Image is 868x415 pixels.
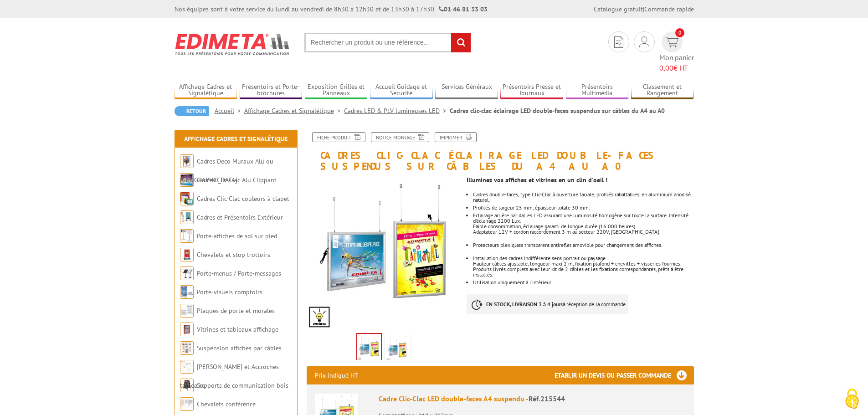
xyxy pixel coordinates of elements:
a: Chevalets conférence [197,400,256,408]
img: Chevalets conférence [180,397,194,411]
a: devis rapide 0 Mon panier 0,00€ HT [659,31,694,73]
span: 0 [675,28,684,37]
a: [PERSON_NAME] et Accroches tableaux [180,363,279,389]
a: Affichage Cadres et Signalétique [175,83,237,98]
a: Porte-visuels comptoirs [197,288,262,296]
a: Porte-affiches de sol sur pied [197,232,277,240]
div: Nos équipes sont à votre service du lundi au vendredi de 8h30 à 12h30 et de 13h30 à 17h30 [175,5,488,14]
img: devis rapide [639,36,649,47]
strong: EN STOCK, LIVRAISON 3 à 4 jours [486,301,563,307]
img: Cookies (fenêtre modale) [841,388,863,410]
img: Suspension affiches par câbles [180,341,194,355]
strong: 01 46 81 33 03 [439,5,488,13]
img: Cimaises et Accroches tableaux [180,360,194,374]
li: Cadres clic-clac éclairage LED double-faces suspendus sur câbles du A4 au A0 [450,106,665,115]
p: Prix indiqué HT [315,366,358,384]
h3: Etablir un devis ou passer commande [555,366,694,384]
a: Cadres Deco Muraux Alu ou [GEOGRAPHIC_DATA] [180,157,273,184]
a: Accueil Guidage et Sécurité [370,83,433,98]
img: affichage_lumineux_215544.jpg [307,176,460,330]
img: Vitrines et tableaux affichage [180,323,194,336]
a: Cadres et Présentoirs Extérieur [197,213,283,221]
a: Cadres LED & PLV lumineuses LED [344,107,450,115]
a: Commande rapide [644,5,694,13]
a: Vitrines et tableaux affichage [197,325,278,333]
button: Cookies (fenêtre modale) [836,384,868,415]
a: Présentoirs Multimédia [566,83,629,98]
a: Cadres Clic-Clac Alu Clippant [197,176,277,184]
input: rechercher [451,33,471,52]
a: Notice Montage [371,132,429,142]
strong: Illuminez vos affiches et vitrines en un clin d'oeil ! [467,176,607,184]
a: Affichage Cadres et Signalétique [244,107,344,115]
img: affichage_lumineux_215544.gif [386,335,408,363]
a: Accueil [215,107,244,115]
input: Rechercher un produit ou une référence... [304,33,471,52]
img: devis rapide [665,37,678,47]
div: Eclairage arrière par dalles LED assurant une luminosité homogène sur toute la surface. Intensité... [473,213,693,224]
a: Cadres Clic-Clac couleurs à clapet [197,195,289,203]
a: Chevalets et stop trottoirs [197,251,270,259]
div: Installation des cadres indifférente sens portrait ou paysage. [473,256,693,261]
h1: Cadres clic-clac éclairage LED double-faces suspendus sur câbles du A4 au A0 [300,132,701,172]
a: Exposition Grilles et Panneaux [305,83,368,98]
a: Présentoirs et Porte-brochures [240,83,303,98]
a: Services Généraux [435,83,498,98]
span: Réf.215544 [529,394,565,403]
p: Protecteurs plexiglass transparent antireflet amovible pour changement des affiches. [473,242,693,248]
div: Profilés de largeur 25 mm, épaisseur totale 30 mm. [473,205,693,210]
div: Hauteur câbles ajustable, longueur maxi 2 m, fixation plafond + chevilles + visseries fournies. [473,261,693,266]
img: Porte-menus / Porte-messages [180,266,194,280]
div: Cadre Clic-Clac LED double-faces A4 suspendu - [379,394,686,404]
img: Porte-affiches de sol sur pied [180,229,194,243]
img: Porte-visuels comptoirs [180,285,194,299]
a: Affichage Cadres et Signalétique [184,135,288,143]
div: | [594,5,694,14]
img: Chevalets et stop trottoirs [180,248,194,261]
p: à réception de la commande [467,294,628,314]
a: Supports de communication bois [197,381,288,389]
a: Fiche produit [312,132,365,142]
span: Mon panier [659,52,694,73]
a: Imprimer [435,132,477,142]
img: affichage_lumineux_215544.jpg [357,334,381,362]
a: Porte-menus / Porte-messages [197,269,281,277]
a: Présentoirs Presse et Journaux [500,83,563,98]
img: Edimeta [175,27,291,61]
img: devis rapide [614,36,623,48]
span: € HT [659,63,694,73]
span: 0,00 [659,63,673,72]
a: Catalogue gratuit [594,5,643,13]
a: Classement et Rangement [631,83,694,98]
img: Cadres Clic-Clac couleurs à clapet [180,192,194,205]
div: Produits livrés complets avec leur kit de 2 câbles et les fixations correspondantes, prêts à être... [473,266,693,277]
img: Cadres et Présentoirs Extérieur [180,210,194,224]
p: Cadres double-faces, type Clic-Clac à ouverture faciale, profilés rabattables, en aluminium anodi... [473,192,693,203]
div: Faible consommation, éclairage garanti de longue durée (16 000 heures). [473,224,693,229]
a: Suspension affiches par câbles [197,344,282,352]
div: Adaptateur 12V + cordon raccordement 3 m au secteur 220V, [GEOGRAPHIC_DATA]. [473,229,693,235]
p: Utilisation uniquement à l’intérieur. [473,280,693,285]
a: Retour [175,106,209,116]
a: Plaques de porte et murales [197,307,275,315]
img: Plaques de porte et murales [180,304,194,318]
img: Cadres Deco Muraux Alu ou Bois [180,154,194,168]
